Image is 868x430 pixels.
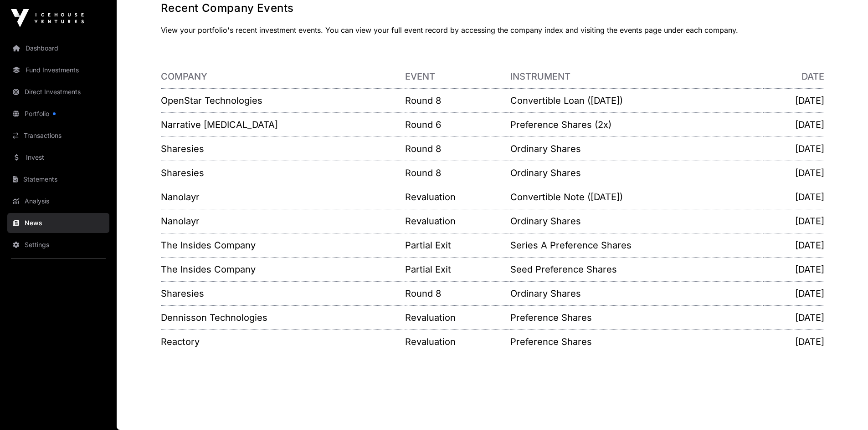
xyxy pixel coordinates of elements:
a: Analysis [7,191,109,211]
a: Dennisson Technologies [161,312,267,323]
p: Convertible Note ([DATE]) [510,191,763,203]
p: Partial Exit [405,263,511,276]
p: Round 8 [405,94,511,107]
a: Fund Investments [7,60,109,80]
p: Partial Exit [405,239,511,252]
p: [DATE] [763,215,824,228]
p: Round 6 [405,118,511,131]
p: Round 8 [405,167,511,179]
p: Revaluation [405,215,511,228]
th: Date [763,65,824,89]
iframe: Chat Widget [822,386,868,430]
h1: Recent Company Events [161,1,824,15]
a: The Insides Company [161,264,256,275]
a: The Insides Company [161,240,256,251]
p: [DATE] [763,118,824,131]
p: [DATE] [763,287,824,300]
a: News [7,213,109,233]
a: Portfolio [7,104,109,124]
p: Seed Preference Shares [510,263,763,276]
p: [DATE] [763,142,824,155]
a: Transactions [7,126,109,146]
th: Company [161,65,405,89]
p: [DATE] [763,263,824,276]
p: [DATE] [763,335,824,348]
p: Series A Preference Shares [510,239,763,252]
a: Settings [7,235,109,255]
a: OpenStar Technologies [161,95,262,106]
a: Sharesies [161,143,204,154]
p: Preference Shares [510,311,763,324]
p: Convertible Loan ([DATE]) [510,94,763,107]
p: Ordinary Shares [510,287,763,300]
a: Narrative [MEDICAL_DATA] [161,119,278,130]
p: Round 8 [405,142,511,155]
th: Event [405,65,511,89]
p: Revaluation [405,311,511,324]
p: View your portfolio's recent investment events. You can view your full event record by accessing ... [161,25,824,35]
p: [DATE] [763,94,824,107]
p: Revaluation [405,191,511,203]
p: [DATE] [763,167,824,179]
th: Instrument [510,65,763,89]
p: Revaluation [405,335,511,348]
p: Preference Shares (2x) [510,118,763,131]
p: Round 8 [405,287,511,300]
p: [DATE] [763,311,824,324]
p: Ordinary Shares [510,215,763,228]
img: Icehouse Ventures Logo [11,9,84,27]
p: Ordinary Shares [510,167,763,179]
a: Nanolayr [161,192,200,202]
a: Sharesies [161,167,204,178]
a: Direct Investments [7,82,109,102]
a: Sharesies [161,288,204,299]
p: [DATE] [763,191,824,203]
a: Invest [7,147,109,167]
p: Preference Shares [510,335,763,348]
p: [DATE] [763,239,824,252]
a: Statements [7,169,109,189]
a: Dashboard [7,38,109,58]
p: Ordinary Shares [510,142,763,155]
a: Reactory [161,336,200,347]
a: Nanolayr [161,216,200,227]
